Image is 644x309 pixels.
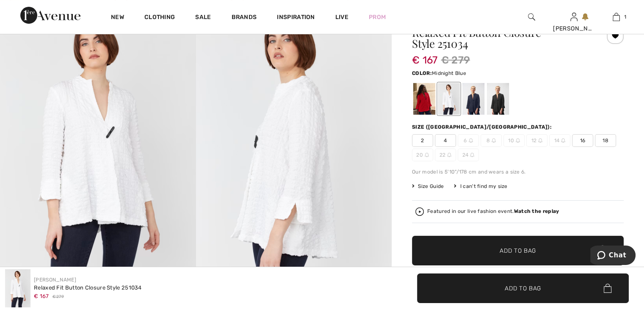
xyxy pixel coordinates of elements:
img: ring-m.svg [538,138,542,143]
img: My Bag [613,12,620,22]
a: Clothing [144,14,175,22]
span: Midnight Blue [432,70,466,76]
span: Add to Bag [500,246,536,255]
span: € 279 [441,52,470,68]
img: Relaxed Fit Button Closure Style 251034 [5,269,30,307]
span: Add to Bag [505,284,541,292]
img: Bag.svg [603,284,611,293]
img: ring-m.svg [469,138,473,143]
a: Sale [195,14,211,22]
a: Live [335,13,348,22]
span: Size Guide [412,182,444,190]
button: Add to Bag [412,236,624,265]
div: Our model is 5'10"/178 cm and wears a size 6. [412,168,624,176]
a: Sign In [570,13,578,21]
span: € 167 [412,46,438,66]
div: Midnight Blue [462,83,484,115]
span: 10 [503,134,525,147]
iframe: Opens a widget where you can chat to one of our agents [590,246,636,267]
span: € 167 [34,293,49,299]
span: 24 [458,149,479,161]
span: 4 [435,134,456,147]
strong: Watch the replay [514,208,559,214]
a: New [111,14,124,22]
img: ring-m.svg [492,138,496,143]
span: 6 [458,134,479,147]
img: 1ère Avenue [20,7,80,24]
span: 14 [549,134,570,147]
span: 18 [595,134,616,147]
span: 8 [481,134,502,147]
span: 20 [412,149,433,161]
img: ring-m.svg [470,153,474,157]
a: Brands [232,14,257,22]
button: Add to Bag [417,273,629,303]
img: search the website [528,12,535,22]
div: Black [487,83,509,115]
span: 1 [624,13,626,21]
a: 1 [595,12,637,22]
span: 12 [526,134,547,147]
img: ring-m.svg [425,153,429,157]
span: 22 [435,149,456,161]
div: Relaxed Fit Button Closure Style 251034 [34,284,142,292]
img: Watch the replay [415,207,424,216]
div: [PERSON_NAME] [553,24,594,33]
img: Relaxed Fit Button Closure Style 251034. 2 [196,6,392,300]
div: Featured in our live fashion event. [427,209,559,214]
span: Color: [412,70,432,76]
div: Radiant red [413,83,435,115]
span: 16 [572,134,593,147]
div: I can't find my size [454,182,507,190]
img: ring-m.svg [447,153,451,157]
img: ring-m.svg [561,138,565,143]
span: Inspiration [277,14,315,22]
a: Prom [369,13,386,22]
a: [PERSON_NAME] [34,277,76,283]
span: 2 [412,134,433,147]
span: € 279 [53,294,64,300]
img: ring-m.svg [516,138,520,143]
div: Vanilla 30 [438,83,460,115]
h1: Relaxed Fit Button Closure Style 251034 [412,27,589,49]
img: My Info [570,12,578,22]
div: Size ([GEOGRAPHIC_DATA]/[GEOGRAPHIC_DATA]): [412,123,553,131]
